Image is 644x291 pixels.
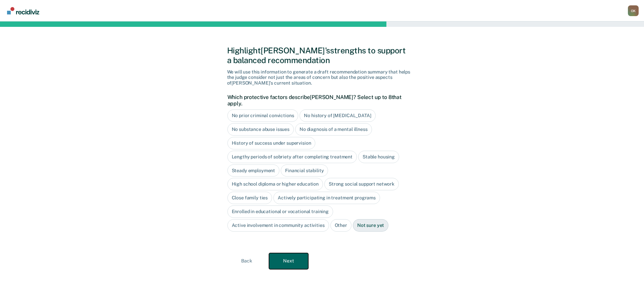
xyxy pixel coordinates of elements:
img: Recidiviz [7,7,39,14]
div: Actively participating in treatment programs [273,192,380,204]
button: Back [227,253,266,269]
div: Stable housing [358,151,399,163]
div: We will use this information to generate a draft recommendation summary that helps the judge cons... [227,69,417,86]
div: Strong social support network [324,178,399,190]
div: Close family ties [227,192,272,204]
div: Other [330,219,352,232]
div: High school diploma or higher education [227,178,323,190]
div: Financial stability [281,164,328,177]
div: History of success under supervision [227,137,316,149]
button: Next [269,253,308,269]
div: No diagnosis of a mental illness [295,123,372,136]
div: Enrolled in educational or vocational training [227,205,333,218]
div: Not sure yet [353,219,388,232]
div: No prior criminal convictions [227,109,299,122]
div: O K [628,5,639,16]
label: Which protective factors describe [PERSON_NAME] ? Select up to 8 that apply. [227,94,414,107]
div: Active involvement in community activities [227,219,329,232]
div: No history of [MEDICAL_DATA] [300,109,375,122]
div: No substance abuse issues [227,123,294,136]
div: Highlight [PERSON_NAME]'s strengths to support a balanced recommendation [227,46,417,65]
div: Lengthy periods of sobriety after completing treatment [227,151,357,163]
div: Steady employment [227,164,280,177]
button: Profile dropdown button [628,5,639,16]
